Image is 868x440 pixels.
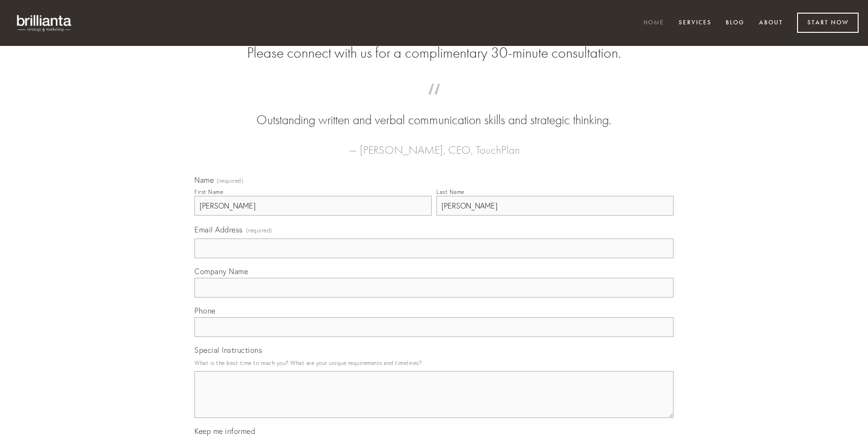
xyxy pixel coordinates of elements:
[753,15,789,31] a: About
[194,225,243,234] span: Email Address
[194,44,674,62] h2: Please connect with us for a complimentary 30-minute consultation.
[217,178,243,184] span: (required)
[9,9,80,37] img: brillianta - research, strategy, marketing
[194,345,262,355] span: Special Instructions
[194,426,255,436] span: Keep me informed
[797,13,859,33] a: Start Now
[436,188,465,195] div: Last Name
[209,93,659,111] span: “
[194,175,214,185] span: Name
[720,15,751,31] a: Blog
[246,224,272,237] span: (required)
[194,357,674,369] p: What is the best time to reach you? What are your unique requirements and timelines?
[194,267,248,276] span: Company Name
[673,15,718,31] a: Services
[194,306,216,315] span: Phone
[209,129,659,159] figcaption: — [PERSON_NAME], CEO, TouchPlan
[637,15,670,31] a: Home
[194,188,223,195] div: First Name
[209,93,659,129] blockquote: Outstanding written and verbal communication skills and strategic thinking.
